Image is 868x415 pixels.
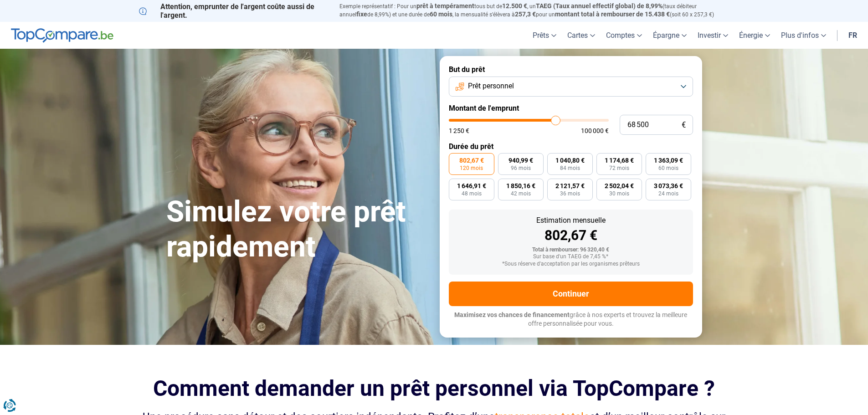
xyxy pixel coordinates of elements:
span: 1 040,80 € [555,157,585,164]
p: Attention, emprunter de l'argent coûte aussi de l'argent. [139,2,329,20]
span: 24 mois [658,191,678,196]
span: 60 mois [658,165,678,171]
label: Durée du prêt [449,142,693,151]
img: TopCompare [11,28,113,43]
h1: Simulez votre prêt rapidement [166,195,429,265]
a: Investir [692,22,734,49]
h2: Comment demander un prêt personnel via TopCompare ? [139,376,729,401]
span: 60 mois [430,10,452,18]
button: Prêt personnel [449,77,693,97]
div: Sur base d'un TAEG de 7,45 %* [456,254,686,260]
span: 84 mois [560,165,580,171]
a: fr [843,22,863,49]
span: 42 mois [511,191,531,196]
a: Comptes [601,22,647,49]
span: 1 850,16 € [506,183,535,189]
span: prêt à tempérament [416,2,474,10]
label: But du prêt [449,65,693,74]
span: Prêt personnel [468,81,514,91]
span: 120 mois [460,165,483,171]
span: Maximisez vos chances de financement [454,311,570,318]
a: Épargne [647,22,692,49]
div: *Sous réserve d'acceptation par les organismes prêteurs [456,261,686,267]
span: TAEG (Taux annuel effectif global) de 8,99% [536,2,663,10]
button: Continuer [449,282,693,306]
span: 1 174,68 € [605,157,634,164]
span: 802,67 € [459,157,484,164]
span: € [682,121,686,129]
span: 72 mois [609,165,629,171]
span: 257,3 € [515,10,536,18]
span: 30 mois [609,191,629,196]
a: Cartes [562,22,601,49]
div: Total à rembourser: 96 320,40 € [456,247,686,253]
div: 802,67 € [456,229,686,242]
div: Estimation mensuelle [456,217,686,224]
span: 2 121,57 € [555,183,585,189]
span: fixe [356,10,367,18]
a: Prêts [527,22,562,49]
span: montant total à rembourser de 15.438 € [555,10,670,18]
span: 1 363,09 € [654,157,683,164]
span: 940,99 € [508,157,533,164]
span: 12.500 € [502,2,527,10]
span: 1 250 € [449,128,469,134]
span: 96 mois [511,165,531,171]
span: 36 mois [560,191,580,196]
span: 48 mois [462,191,482,196]
span: 3 073,36 € [654,183,683,189]
label: Montant de l'emprunt [449,104,693,113]
span: 2 502,04 € [605,183,634,189]
a: Énergie [734,22,776,49]
a: Plus d'infos [776,22,832,49]
span: 1 646,91 € [457,183,486,189]
p: grâce à nos experts et trouvez la meilleure offre personnalisée pour vous. [449,311,693,328]
p: Exemple représentatif : Pour un tous but de , un (taux débiteur annuel de 8,99%) et une durée de ... [339,2,729,19]
span: 100 000 € [581,128,609,134]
